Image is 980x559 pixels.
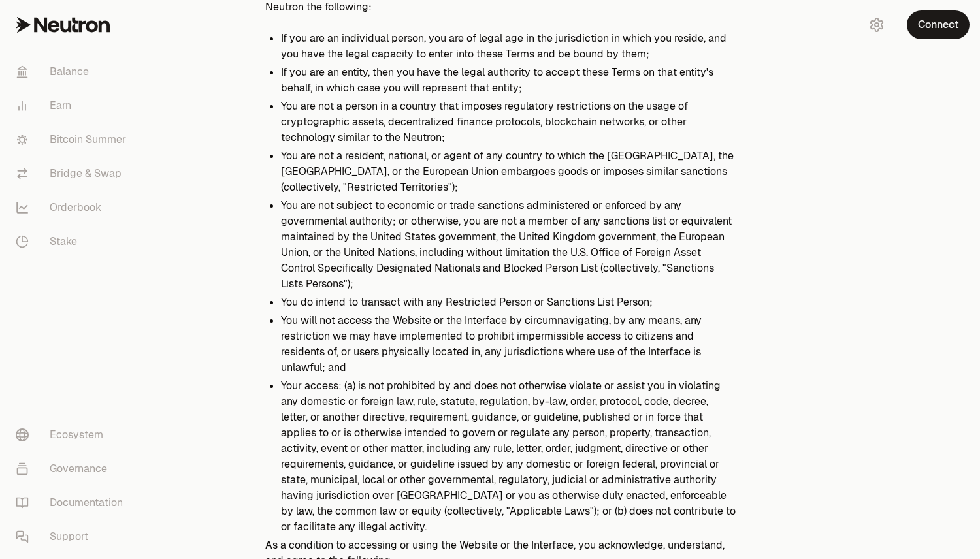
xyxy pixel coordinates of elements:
[5,452,141,486] a: Governance
[5,418,141,452] a: Ecosystem
[5,55,141,89] a: Balance
[5,157,141,191] a: Bridge & Swap
[281,65,736,96] li: If you are an entity, then you have the legal authority to accept these Terms on that entity's be...
[5,520,141,554] a: Support
[5,486,141,520] a: Documentation
[5,89,141,123] a: Earn
[281,313,736,375] li: You will not access the Website or the Interface by circumnavigating, by any means, any restricti...
[281,198,736,292] li: You are not subject to economic or trade sanctions administered or enforced by any governmental a...
[5,123,141,157] a: Bitcoin Summer
[5,225,141,259] a: Stake
[281,99,736,146] li: You are not a person in a country that imposes regulatory restrictions on the usage of cryptograp...
[281,378,736,535] li: Your access: (a) is not prohibited by and does not otherwise violate or assist you in violating a...
[281,295,736,310] li: You do intend to transact with any Restricted Person or Sanctions List Person;
[907,10,970,39] button: Connect
[281,31,736,62] li: If you are an individual person, you are of legal age in the jurisdiction in which you reside, an...
[5,191,141,225] a: Orderbook
[281,148,736,195] li: You are not a resident, national, or agent of any country to which the [GEOGRAPHIC_DATA], the [GE...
